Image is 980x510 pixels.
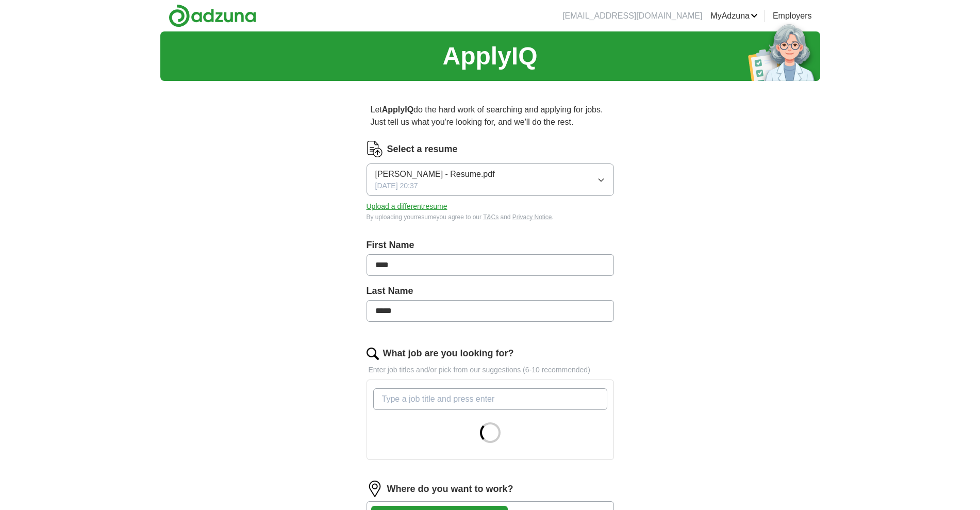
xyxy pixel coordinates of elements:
[367,365,614,375] p: Enter job titles and/or pick from our suggestions (6-10 recommended)
[562,10,702,22] li: [EMAIL_ADDRESS][DOMAIN_NAME]
[383,347,514,360] label: What job are you looking for?
[710,10,758,22] a: MyAdzuna
[512,213,552,221] a: Privacy Notice
[367,212,614,222] div: By uploading your resume you agree to our and .
[367,238,614,252] label: First Name
[367,100,614,133] p: Let do the hard work of searching and applying for jobs. Just tell us what you're looking for, an...
[375,168,495,180] span: [PERSON_NAME] - Resume.pdf
[367,481,383,497] img: location.png
[483,213,499,221] a: T&Cs
[387,142,458,156] label: Select a resume
[382,105,413,114] strong: ApplyIQ
[373,388,607,410] input: Type a job title and press enter
[367,141,383,157] img: CV Icon
[367,284,614,298] label: Last Name
[367,163,614,196] button: [PERSON_NAME] - Resume.pdf[DATE] 20:37
[169,4,256,27] img: Adzuna logo
[773,10,812,22] a: Employers
[367,201,447,212] button: Upload a differentresume
[387,482,513,496] label: Where do you want to work?
[367,348,379,360] img: search.png
[375,180,418,191] span: [DATE] 20:37
[442,38,537,75] h1: ApplyIQ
